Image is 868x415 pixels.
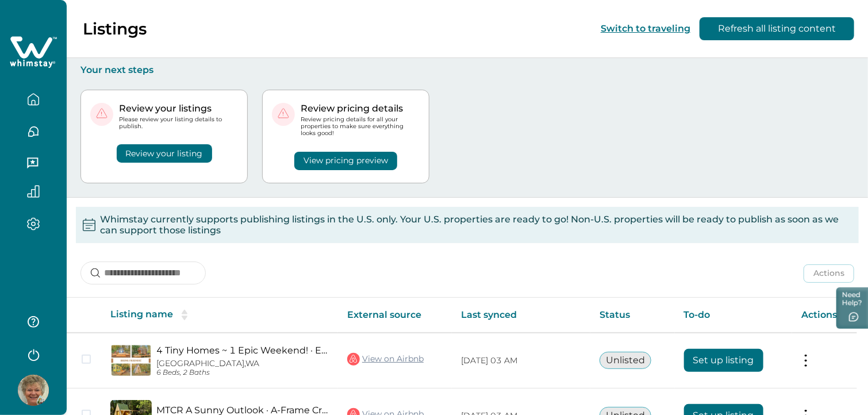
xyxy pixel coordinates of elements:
[600,352,651,369] button: Unlisted
[792,298,857,333] th: Actions
[590,298,675,333] th: Status
[173,309,196,321] button: sorting
[101,298,338,333] th: Listing name
[675,298,792,333] th: To-do
[601,23,690,34] button: Switch to traveling
[117,144,212,163] button: Review your listing
[95,214,852,236] p: Whimstay currently supports publishing listings in the U.S. only. Your U.S. properties are ready ...
[119,103,238,114] p: Review your listings
[347,352,424,367] a: View on Airbnb
[156,359,329,368] p: [GEOGRAPHIC_DATA], WA
[156,345,329,356] a: 4 Tiny Homes ~ 1 Epic Weekend! · Epic Friends Week
[294,152,397,170] button: View pricing preview
[80,64,854,76] p: Your next steps
[684,349,763,372] button: Set up listing
[83,19,147,39] p: Listings
[804,264,854,283] button: Actions
[301,103,420,114] p: Review pricing details
[301,116,420,137] p: Review pricing details for all your properties to make sure everything looks good!
[110,345,152,376] img: propertyImage_4 Tiny Homes ~ 1 Epic Weekend! · Epic Friends Week
[18,375,49,406] img: Whimstay Host
[452,298,590,333] th: Last synced
[461,355,581,367] p: [DATE] 03 AM
[156,368,329,377] p: 6 Beds, 2 Baths
[700,17,854,40] button: Refresh all listing content
[119,116,238,130] p: Please review your listing details to publish.
[338,298,452,333] th: External source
